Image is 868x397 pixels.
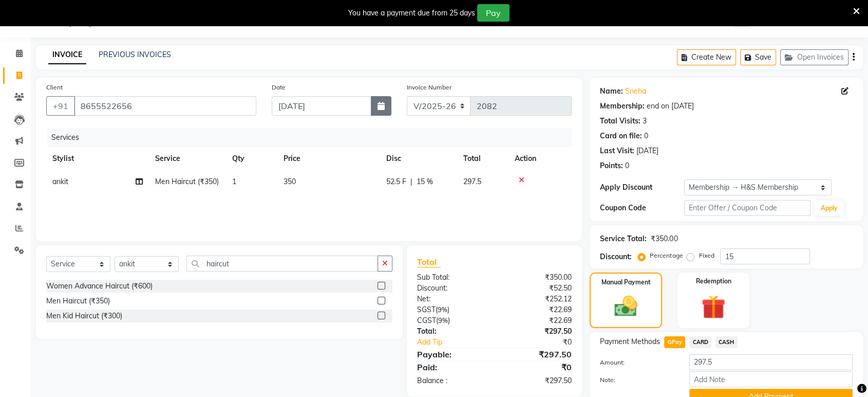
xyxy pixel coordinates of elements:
div: [DATE] [636,146,658,156]
input: Add Note [689,371,853,387]
button: +91 [46,96,75,116]
div: Payable: [409,348,495,360]
div: Men Kid Haircut (₹300) [46,311,122,321]
label: Redemption [695,277,731,286]
div: 0 [625,160,629,171]
div: Last Visit: [600,146,634,156]
div: ₹0 [508,337,579,348]
input: Search by Name/Mobile/Email/Code [74,96,256,116]
span: GPay [664,336,685,348]
input: Enter Offer / Coupon Code [684,200,810,216]
div: ₹350.00 [651,233,677,244]
span: 297.5 [463,177,481,186]
div: end on [DATE] [647,101,693,112]
button: Create New [677,49,736,65]
div: ₹52.50 [495,283,580,294]
div: ₹297.50 [495,348,580,360]
img: _gift.svg [694,292,732,322]
th: Service [149,147,226,170]
div: 3 [643,116,647,127]
div: 0 [644,131,648,141]
div: Discount: [409,283,495,294]
div: Net: [409,294,495,304]
button: Apply [815,201,844,216]
img: _cash.svg [607,293,644,319]
div: ₹22.69 [495,304,580,315]
div: ₹350.00 [495,272,580,283]
span: ankit [52,177,68,186]
div: Apply Discount [600,182,684,193]
div: Discount: [600,251,632,262]
a: PREVIOUS INVOICES [99,50,171,59]
label: Fixed [699,251,714,260]
span: 9% [438,316,448,324]
label: Manual Payment [601,278,651,287]
div: ( ) [409,315,495,326]
div: Balance : [409,375,495,386]
button: Pay [477,4,510,22]
div: ₹252.12 [495,294,580,304]
span: Men Haircut (₹350) [155,177,219,186]
th: Price [277,147,380,170]
div: Services [47,128,579,147]
span: CARD [689,336,711,348]
div: ₹0 [495,361,580,373]
div: Sub Total: [409,272,495,283]
div: ( ) [409,304,495,315]
div: Total: [409,326,495,337]
span: 350 [284,177,296,186]
div: ₹22.69 [495,315,580,326]
span: | [410,176,412,187]
th: Stylist [46,147,149,170]
div: Points: [600,160,623,171]
div: Card on file: [600,131,642,141]
label: Date [272,83,286,92]
div: Total Visits: [600,116,640,127]
div: Paid: [409,361,495,373]
input: Search or Scan [186,256,378,272]
label: Client [46,83,63,92]
span: CGST [417,316,436,325]
button: Open Invoices [780,49,848,65]
span: Total [417,257,441,267]
span: 15 % [417,176,433,187]
th: Action [508,147,572,170]
span: 52.5 F [386,176,406,187]
th: Qty [226,147,277,170]
a: Add Tip [409,337,508,348]
span: CASH [715,336,738,348]
label: Percentage [650,251,683,260]
button: Save [740,49,776,65]
th: Disc [380,147,457,170]
label: Note: [592,375,682,385]
div: Coupon Code [600,203,684,213]
span: 9% [438,305,447,314]
a: Sneha [625,86,646,97]
span: Payment Methods [600,336,660,347]
div: Women Advance Haircut (₹600) [46,281,153,292]
div: Service Total: [600,233,647,244]
div: You have a payment due from 25 days [348,8,475,19]
div: Men Haircut (₹350) [46,296,110,306]
div: ₹297.50 [495,326,580,337]
span: SGST [417,305,436,314]
th: Total [457,147,508,170]
label: Invoice Number [407,83,451,92]
div: Name: [600,86,623,97]
input: Amount [689,354,853,370]
span: 1 [232,177,236,186]
div: Membership: [600,101,645,112]
div: ₹297.50 [495,375,580,386]
a: INVOICE [48,46,86,64]
label: Amount: [592,358,682,367]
